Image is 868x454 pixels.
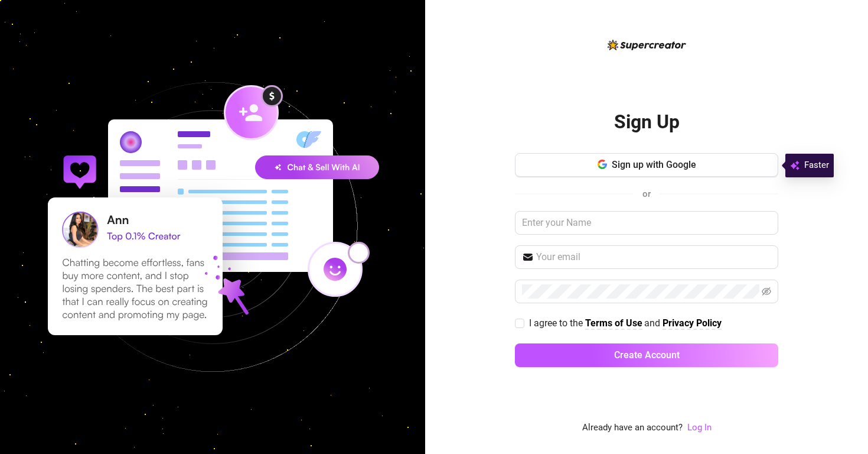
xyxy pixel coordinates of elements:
h2: Sign Up [614,110,680,134]
span: Faster [804,158,829,173]
span: Create Account [614,349,680,361]
input: Enter your Name [515,211,778,235]
input: Your email [536,250,771,264]
a: Privacy Policy [663,317,722,330]
img: logo-BBDzfeDw.svg [608,40,686,50]
button: Sign up with Google [515,153,778,177]
strong: Terms of Use [585,317,642,329]
img: signup-background-D0MIrEPF.svg [8,22,417,432]
button: Create Account [515,343,778,367]
span: I agree to the [529,317,585,329]
a: Log In [687,421,712,435]
span: Already have an account? [582,421,683,435]
strong: Privacy Policy [663,317,722,329]
a: Terms of Use [585,317,642,330]
a: Log In [687,422,712,433]
img: svg%3e [790,158,800,173]
span: Sign up with Google [612,159,696,170]
span: eye-invisible [762,287,771,296]
span: and [644,317,663,329]
span: or [642,189,651,199]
